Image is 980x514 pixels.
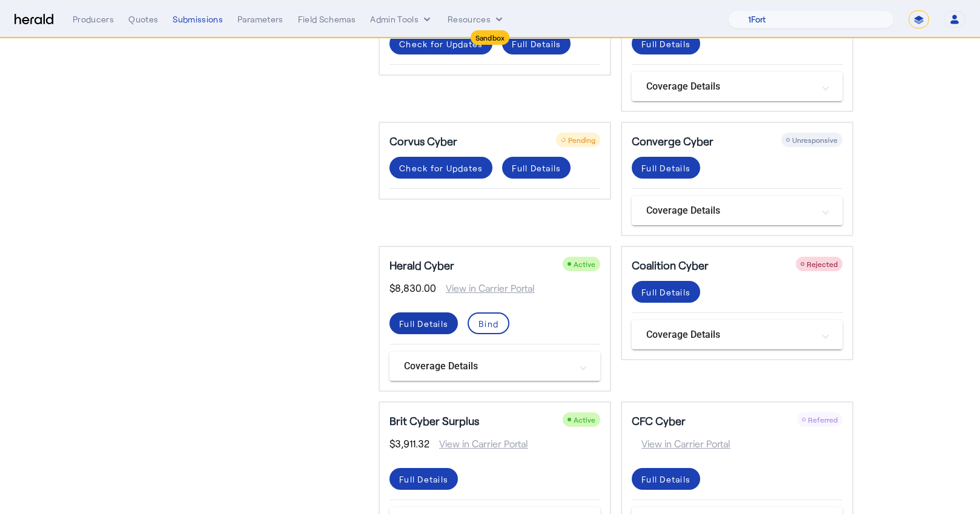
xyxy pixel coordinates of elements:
button: Full Details [389,468,458,490]
mat-expansion-panel-header: Coverage Details [632,320,843,349]
div: Parameters [237,13,283,25]
button: Full Details [632,33,700,54]
h5: Corvus Cyber [389,133,457,150]
div: Full Details [399,317,448,330]
div: Submissions [173,13,223,25]
mat-panel-title: Coverage Details [404,359,571,374]
h5: CFC Cyber [632,412,686,429]
div: Quotes [128,13,158,25]
span: Unresponsive [792,136,838,144]
button: Full Details [632,157,700,179]
mat-panel-title: Coverage Details [646,79,813,94]
img: Herald Logo [15,14,53,25]
span: Active [574,415,595,424]
div: Full Details [641,286,690,298]
span: View in Carrier Portal [436,281,535,295]
div: Producers [73,13,114,25]
div: Full Details [641,38,690,50]
button: Full Details [389,312,458,334]
h5: Herald Cyber [389,257,454,274]
div: Full Details [512,162,561,174]
button: Full Details [632,468,700,490]
span: Rejected [807,260,838,268]
div: Full Details [512,38,561,50]
span: Referred [808,415,838,424]
h5: Converge Cyber [632,133,713,150]
div: Check for Updates [399,38,483,50]
span: View in Carrier Portal [632,437,730,451]
span: Pending [568,136,595,144]
button: internal dropdown menu [370,13,433,25]
mat-panel-title: Coverage Details [646,203,813,218]
button: Resources dropdown menu [448,13,505,25]
button: Full Details [502,157,571,179]
h5: Coalition Cyber [632,257,709,274]
span: Active [574,260,595,268]
div: Field Schemas [298,13,356,25]
button: Check for Updates [389,157,492,179]
span: View in Carrier Portal [429,437,528,451]
button: Full Details [632,281,700,303]
div: Bind [478,317,498,330]
mat-expansion-panel-header: Coverage Details [632,196,843,225]
div: Full Details [641,473,690,486]
div: Full Details [641,162,690,174]
button: Full Details [502,33,571,54]
mat-panel-title: Coverage Details [646,328,813,342]
mat-expansion-panel-header: Coverage Details [632,72,843,101]
div: Check for Updates [399,162,483,174]
mat-expansion-panel-header: Coverage Details [389,352,600,381]
span: $3,911.32 [389,437,429,451]
div: Sandbox [471,30,510,45]
span: $8,830.00 [389,281,436,295]
h5: Brit Cyber Surplus [389,412,479,429]
button: Check for Updates [389,33,492,54]
button: Bind [468,312,509,334]
div: Full Details [399,473,448,486]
